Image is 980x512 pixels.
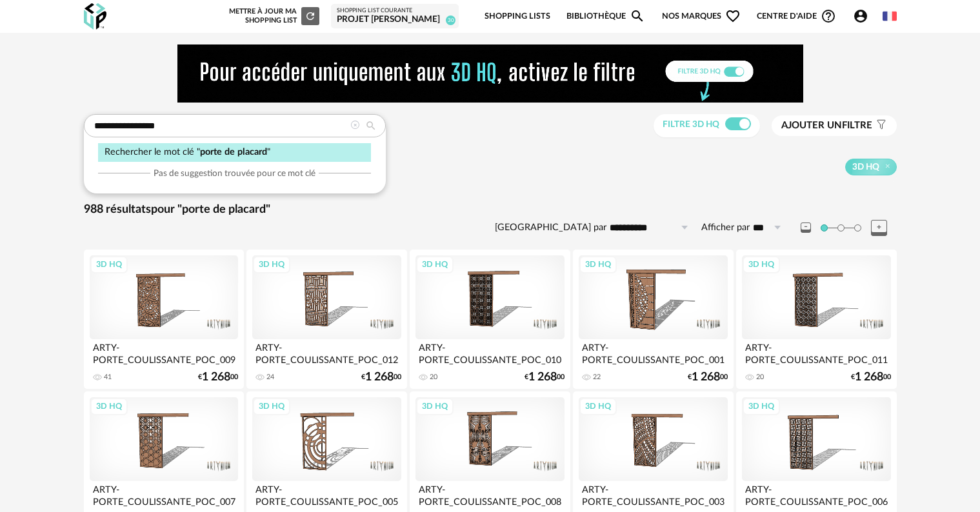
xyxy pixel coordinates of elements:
[151,204,270,215] span: pour "porte de placard"
[756,373,764,382] div: 20
[485,1,550,32] a: Shopping Lists
[851,373,891,382] div: € 00
[579,398,617,415] div: 3D HQ
[252,339,401,365] div: ARTY-PORTE_COULISSANTE_POC_012_2200X1100_BAMBOU
[772,115,897,136] button: Ajouter unfiltre Filter icon
[252,481,401,507] div: ARTY-PORTE_COULISSANTE_POC_005_2200X1100_BAMBOU
[90,398,128,415] div: 3D HQ
[90,256,128,273] div: 3D HQ
[853,8,874,24] span: Account Circle icon
[736,250,896,389] a: 3D HQ ARTY-PORTE_COULISSANTE_POC_011_2200X1100_BAMBOU 20 €1 26800
[198,373,238,382] div: € 00
[630,8,645,24] span: Magnify icon
[525,373,565,382] div: € 00
[446,15,455,25] span: 30
[84,250,244,389] a: 3D HQ ARTY-PORTE_COULISSANTE_POC_009_2200X1100_BAMBOU 41 €1 26800
[361,373,401,382] div: € 00
[200,147,267,157] span: porte de placard
[84,202,897,217] div: 988 résultats
[253,256,290,273] div: 3D HQ
[253,398,290,415] div: 3D HQ
[202,373,230,382] span: 1 268
[337,14,453,26] div: Projet [PERSON_NAME]
[104,373,112,382] div: 41
[495,222,606,234] label: [GEOGRAPHIC_DATA] par
[154,168,315,179] span: Pas de suggestion trouvée pour ce mot clé
[415,339,564,365] div: ARTY-PORTE_COULISSANTE_POC_010_2200X1100_BAMBOU
[781,121,842,130] span: Ajouter un
[743,398,780,415] div: 3D HQ
[852,161,879,173] span: 3D HQ
[365,373,394,382] span: 1 268
[579,256,617,273] div: 3D HQ
[743,256,780,273] div: 3D HQ
[266,373,274,382] div: 24
[742,481,890,507] div: ARTY-PORTE_COULISSANTE_POC_006_2200X1100_BAMBOU
[410,250,570,389] a: 3D HQ ARTY-PORTE_COULISSANTE_POC_010_2200X1100_BAMBOU 20 €1 26800
[528,373,557,382] span: 1 268
[416,398,454,415] div: 3D HQ
[226,7,319,25] div: Mettre à jour ma Shopping List
[573,250,733,389] a: 3D HQ ARTY-PORTE_COULISSANTE_POC_001_2200X1100_BAMBOU 22 €1 26800
[566,1,645,32] a: BibliothèqueMagnify icon
[781,119,872,132] span: filtre
[98,143,371,162] div: Rechercher le mot clé " "
[872,119,887,132] span: Filter icon
[883,9,897,23] img: fr
[692,373,720,382] span: 1 268
[855,373,883,382] span: 1 268
[337,7,453,26] a: Shopping List courante Projet [PERSON_NAME] 30
[701,222,750,234] label: Afficher par
[688,373,728,382] div: € 00
[90,481,238,507] div: ARTY-PORTE_COULISSANTE_POC_007_2200X1100_BAMBOU
[663,120,719,129] span: Filtre 3D HQ
[416,256,454,273] div: 3D HQ
[430,373,437,382] div: 20
[742,339,890,365] div: ARTY-PORTE_COULISSANTE_POC_011_2200X1100_BAMBOU
[662,1,741,32] span: Nos marques
[84,3,106,30] img: OXP
[337,7,453,15] div: Shopping List courante
[853,8,868,24] span: Account Circle icon
[593,373,601,382] div: 22
[246,250,406,389] a: 3D HQ ARTY-PORTE_COULISSANTE_POC_012_2200X1100_BAMBOU 24 €1 26800
[177,44,803,103] img: NEW%20NEW%20HQ%20NEW_V1.gif
[821,8,836,24] span: Help Circle Outline icon
[415,481,564,507] div: ARTY-PORTE_COULISSANTE_POC_008_2200X1100_BAMBOU
[757,8,836,24] span: Centre d'aideHelp Circle Outline icon
[725,8,741,24] span: Heart Outline icon
[90,339,238,365] div: ARTY-PORTE_COULISSANTE_POC_009_2200X1100_BAMBOU
[305,12,316,19] span: Refresh icon
[579,339,727,365] div: ARTY-PORTE_COULISSANTE_POC_001_2200X1100_BAMBOU
[579,481,727,507] div: ARTY-PORTE_COULISSANTE_POC_003_2200X1100_BAMBOU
